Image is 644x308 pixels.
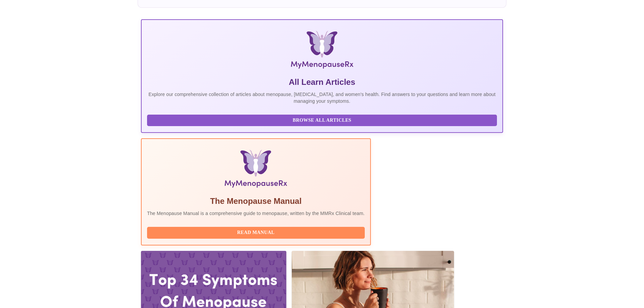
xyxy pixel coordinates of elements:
[154,116,490,125] span: Browse All Articles
[147,117,499,123] a: Browse All Articles
[147,77,497,88] h5: All Learn Articles
[147,210,365,217] p: The Menopause Manual is a comprehensive guide to menopause, written by the MMRx Clinical team.
[147,229,366,235] a: Read Manual
[201,31,443,71] img: MyMenopauseRx Logo
[182,150,330,190] img: Menopause Manual
[154,229,358,237] span: Read Manual
[147,115,497,126] button: Browse All Articles
[147,227,365,239] button: Read Manual
[147,91,497,104] p: Explore our comprehensive collection of articles about menopause, [MEDICAL_DATA], and women's hea...
[147,196,365,207] h5: The Menopause Manual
